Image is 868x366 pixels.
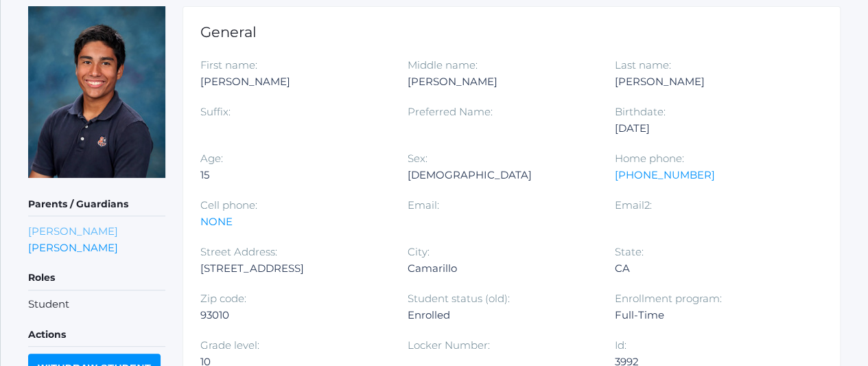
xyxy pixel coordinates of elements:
[615,339,626,352] label: Id:
[615,168,715,181] a: [PHONE_NUMBER]
[408,292,510,305] label: Student status (old):
[28,266,165,290] h5: Roles
[28,225,118,238] a: [PERSON_NAME]
[28,297,165,312] li: Student
[200,24,823,40] h1: General
[28,323,165,347] h5: Actions
[28,241,118,254] a: [PERSON_NAME]
[408,339,490,352] label: Locker Number:
[200,292,246,305] label: Zip code:
[615,105,666,118] label: Birthdate:
[408,260,594,277] div: Camarillo
[200,260,387,277] div: [STREET_ADDRESS]
[615,292,722,305] label: Enrollment program:
[408,307,594,323] div: Enrolled
[615,152,684,165] label: Home phone:
[28,6,165,178] img: Patrick Ortega
[200,198,257,211] label: Cell phone:
[615,73,801,90] div: [PERSON_NAME]
[408,198,439,211] label: Email:
[200,105,231,118] label: Suffix:
[200,215,233,228] a: NONE
[408,167,594,183] div: [DEMOGRAPHIC_DATA]
[615,58,671,71] label: Last name:
[200,339,259,352] label: Grade level:
[200,73,387,90] div: [PERSON_NAME]
[200,307,387,323] div: 93010
[615,307,801,323] div: Full-Time
[615,245,644,258] label: State:
[408,73,594,90] div: [PERSON_NAME]
[615,120,801,137] div: [DATE]
[200,58,257,71] label: First name:
[408,58,478,71] label: Middle name:
[408,152,427,165] label: Sex:
[615,198,652,211] label: Email2:
[200,152,223,165] label: Age:
[408,105,493,118] label: Preferred Name:
[615,260,801,277] div: CA
[200,167,387,183] div: 15
[28,193,165,216] h5: Parents / Guardians
[408,245,430,258] label: City:
[200,245,277,258] label: Street Address:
